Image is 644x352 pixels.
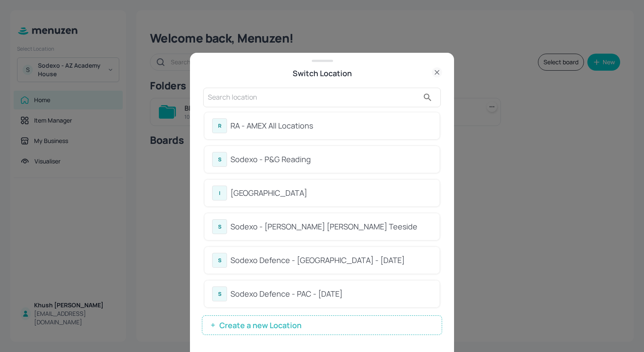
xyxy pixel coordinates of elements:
div: Sodexo Defence - PAC - [DATE] [230,288,432,300]
div: Switch Location [202,67,442,79]
div: I [212,186,227,200]
div: R [212,118,227,133]
div: RA - AMEX All Locations [230,120,432,132]
button: Create a new Location [202,315,442,335]
div: [GEOGRAPHIC_DATA] [230,187,432,199]
div: Sodexo - [PERSON_NAME] [PERSON_NAME] Teeside [230,221,432,232]
div: S [212,253,227,268]
div: S [212,219,227,234]
span: Create a new Location [215,321,306,329]
div: S [212,286,227,301]
div: S [212,152,227,167]
button: search [419,89,436,106]
div: Sodexo Defence - [GEOGRAPHIC_DATA] - [DATE] [230,255,432,266]
input: Search location [208,91,419,104]
div: Sodexo - P&G Reading [230,154,432,165]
